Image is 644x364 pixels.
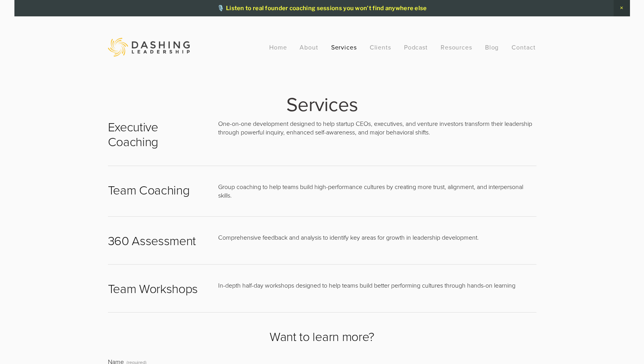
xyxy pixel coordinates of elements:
[218,233,536,242] p: Comprehensive feedback and analysis to identify key areas for growth in leadership development.
[218,119,536,137] p: One-on-one development designed to help startup CEOs, executives, and venture investors transform...
[108,119,205,149] h2: Executive Coaching
[108,182,205,197] h2: Team Coaching
[485,40,499,54] a: Blog
[269,40,287,54] a: Home
[512,40,536,54] a: Contact
[218,281,536,290] p: In-depth half-day workshops designed to help teams build better performing cultures through hands...
[331,40,357,54] a: Services
[300,40,318,54] a: About
[108,233,205,248] h2: 360 Assessment
[108,38,190,57] img: Dashing Leadership
[108,281,205,296] h2: Team Workshops
[370,40,392,54] a: Clients
[441,43,473,51] a: Resources
[218,182,536,200] p: Group coaching to help teams build high-performance cultures by creating more trust, alignment, a...
[108,95,536,113] h1: Services
[404,40,428,54] a: Podcast
[108,329,536,344] h2: Want to learn more?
